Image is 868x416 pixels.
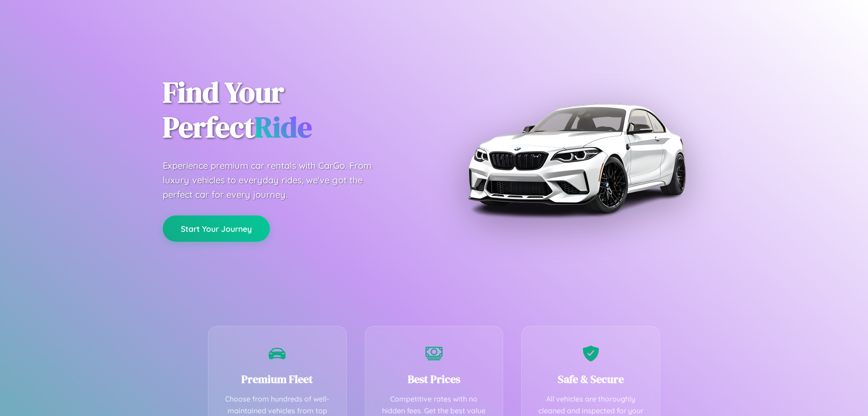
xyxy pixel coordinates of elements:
[163,215,270,242] button: Start Your Journey
[163,158,389,202] p: Experience premium car rentals with CarGo. From luxury vehicles to everyday rides, we've got the ...
[255,107,312,147] span: Ride
[163,75,420,145] h1: Find Your Perfect
[535,372,646,387] h3: Safe & Secure
[379,372,490,387] h3: Best Prices
[463,45,689,272] img: Premium BMW car rental vehicle
[222,372,333,387] h3: Premium Fleet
